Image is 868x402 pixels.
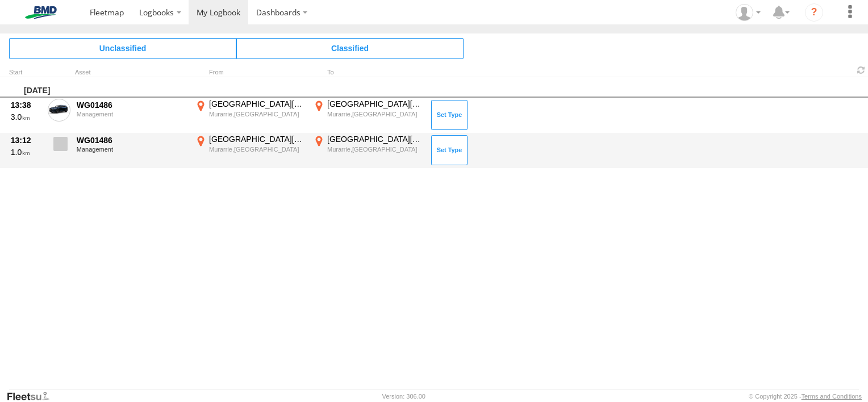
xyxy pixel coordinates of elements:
[805,3,823,22] i: ?
[327,99,423,109] div: [GEOGRAPHIC_DATA][PERSON_NAME]
[75,70,189,76] div: Asset
[236,38,464,58] span: Click to view Classified Trips
[431,135,468,165] button: Click to Set
[209,110,305,118] div: Murarrie,[GEOGRAPHIC_DATA]
[431,100,468,129] button: Click to Set
[209,134,305,144] div: [GEOGRAPHIC_DATA][PERSON_NAME]
[193,99,307,132] label: Click to View Event Location
[77,135,187,145] div: WG01486
[77,100,187,110] div: WG01486
[209,99,305,109] div: [GEOGRAPHIC_DATA][PERSON_NAME]
[77,146,187,153] div: Management
[11,6,70,19] img: bmd-logo.svg
[311,134,425,167] label: Click to View Event Location
[193,70,307,76] div: From
[11,100,41,110] div: 13:38
[382,393,425,400] div: Version: 306.00
[11,112,41,122] div: 3.0
[802,393,862,400] a: Terms and Conditions
[327,145,423,153] div: Murarrie,[GEOGRAPHIC_DATA]
[327,134,423,144] div: [GEOGRAPHIC_DATA][PERSON_NAME]
[854,65,868,76] span: Refresh
[9,70,43,76] div: Click to Sort
[9,38,236,58] span: Click to view Unclassified Trips
[749,393,862,400] div: © Copyright 2025 -
[209,145,305,153] div: Murarrie,[GEOGRAPHIC_DATA]
[311,70,425,76] div: To
[311,99,425,132] label: Click to View Event Location
[11,135,41,145] div: 13:12
[77,111,187,118] div: Management
[6,391,59,402] a: Visit our Website
[327,110,423,118] div: Murarrie,[GEOGRAPHIC_DATA]
[11,147,41,157] div: 1.0
[732,4,765,21] div: Glen Redenbach
[193,134,307,167] label: Click to View Event Location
